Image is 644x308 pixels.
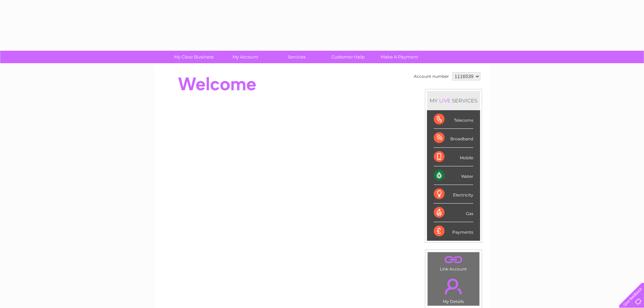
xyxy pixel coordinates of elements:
[427,273,480,306] td: My Details
[434,166,473,185] div: Water
[429,254,478,266] a: .
[438,97,452,104] div: LIVE
[320,51,376,63] a: Customer Help
[434,129,473,147] div: Broadband
[427,252,480,273] td: Link Account
[434,204,473,222] div: Gas
[166,51,222,63] a: My Clear Business
[434,148,473,166] div: Mobile
[269,51,325,63] a: Services
[427,91,480,110] div: MY SERVICES
[429,275,478,298] a: .
[434,110,473,129] div: Telecoms
[434,185,473,204] div: Electricity
[412,71,451,82] td: Account number
[217,51,273,63] a: My Account
[372,51,427,63] a: Make A Payment
[434,222,473,240] div: Payments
